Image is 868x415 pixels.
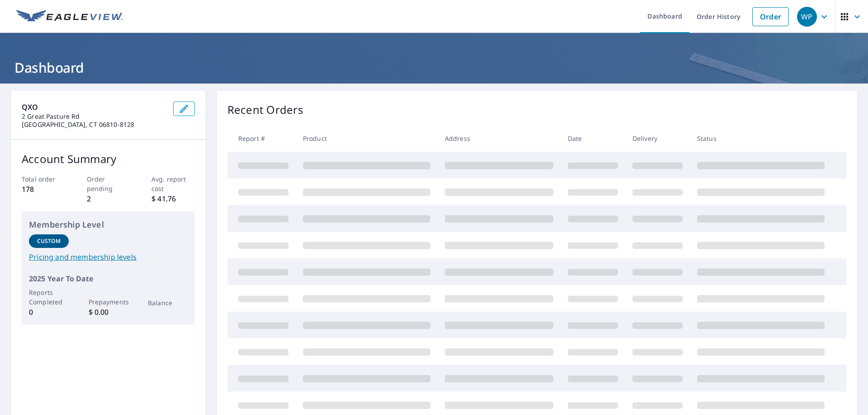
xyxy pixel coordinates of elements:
th: Address [438,125,561,152]
a: Order [752,7,789,26]
th: Delivery [625,125,690,152]
p: QXO [22,102,166,112]
p: 0 [29,307,69,317]
p: Order pending [87,174,130,193]
th: Report # [227,125,296,152]
p: Recent Orders [227,102,303,118]
div: WP [797,7,817,27]
p: Membership Level [29,219,188,231]
p: Total order [22,174,65,184]
p: 2 [87,193,130,204]
p: [GEOGRAPHIC_DATA], CT 06810-8128 [22,121,166,129]
th: Date [561,125,625,152]
p: Account Summary [22,151,195,167]
th: Status [690,125,832,152]
p: 2 Great Pasture Rd [22,112,166,121]
p: $ 41.76 [151,193,195,204]
h1: Dashboard [11,58,857,77]
p: Balance [148,298,188,308]
p: Avg. report cost [151,174,195,193]
img: EV Logo [16,10,123,23]
p: 2025 Year To Date [29,273,188,284]
p: Reports Completed [29,288,69,307]
p: Custom [37,237,61,245]
a: Pricing and membership levels [29,252,188,262]
p: 178 [22,184,65,195]
p: $ 0.00 [89,307,128,317]
th: Product [296,125,438,152]
p: Prepayments [89,297,128,307]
